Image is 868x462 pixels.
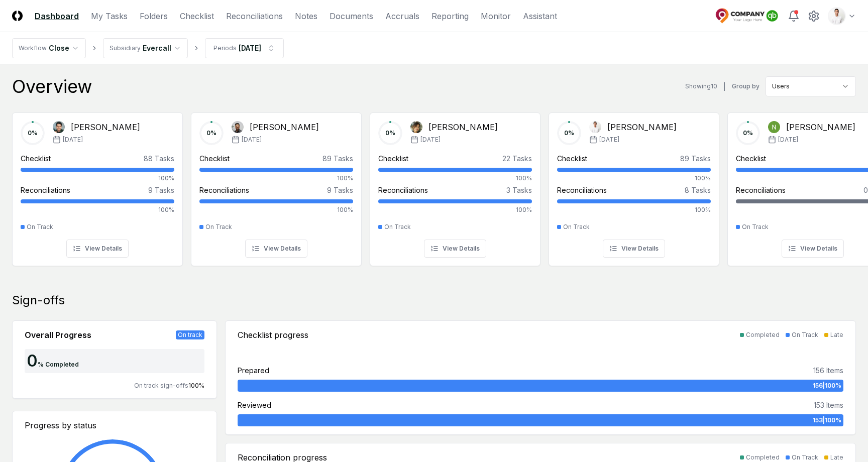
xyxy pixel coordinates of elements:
[12,76,92,96] div: Overview
[140,10,168,22] a: Folders
[205,38,284,58] button: Periods[DATE]
[715,8,780,24] img: CloseCore Demo logo
[768,121,780,133] img: Nayeli Acuña
[557,205,711,214] div: 100%
[19,44,47,53] div: Workflow
[12,38,284,58] nav: breadcrumb
[736,185,786,195] div: Reconciliations
[742,222,769,232] div: On Track
[205,222,232,232] div: On Track
[242,135,262,144] span: [DATE]
[21,205,174,214] div: 100%
[599,135,619,144] span: [DATE]
[378,153,408,164] div: Checklist
[27,222,53,232] div: On Track
[481,10,511,22] a: Monitor
[589,121,601,133] img: Jonas Reyes
[563,222,590,232] div: On Track
[322,153,353,164] div: 89 Tasks
[330,10,373,22] a: Documents
[813,365,843,376] div: 156 Items
[428,121,498,133] div: [PERSON_NAME]
[327,185,353,195] div: 9 Tasks
[226,10,283,22] a: Reconciliations
[420,135,441,144] span: [DATE]
[786,121,855,133] div: [PERSON_NAME]
[238,400,271,410] div: Reviewed
[199,205,353,214] div: 100%
[191,104,362,266] a: 0%Fausto Lucero[PERSON_NAME][DATE]Checklist89 Tasks100%Reconciliations9 Tasks100%On TrackView Det...
[813,416,841,425] span: 153 | 100 %
[557,185,607,195] div: Reconciliations
[685,185,711,195] div: 8 Tasks
[199,185,249,195] div: Reconciliations
[685,82,717,91] div: Showing 10
[385,10,419,22] a: Accruals
[199,153,230,164] div: Checklist
[431,10,469,22] a: Reporting
[384,222,411,232] div: On Track
[144,153,174,164] div: 88 Tasks
[238,365,269,376] div: Prepared
[295,10,317,22] a: Notes
[180,10,214,22] a: Checklist
[746,453,780,462] div: Completed
[148,185,174,195] div: 9 Tasks
[506,185,532,195] div: 3 Tasks
[502,153,532,164] div: 22 Tasks
[63,135,83,144] span: [DATE]
[378,174,532,183] div: 100%
[723,81,726,92] div: |
[424,240,486,258] button: View Details
[607,121,677,133] div: [PERSON_NAME]
[91,10,128,22] a: My Tasks
[239,43,261,53] div: [DATE]
[66,240,129,258] button: View Details
[549,104,719,266] a: 0%Jonas Reyes[PERSON_NAME][DATE]Checklist89 Tasks100%Reconciliations8 Tasks100%On TrackView Details
[792,453,818,462] div: On Track
[814,400,843,410] div: 153 Items
[213,44,237,53] div: Periods
[25,419,204,431] div: Progress by status
[378,205,532,214] div: 100%
[38,360,79,369] div: % Completed
[250,121,319,133] div: [PERSON_NAME]
[378,185,428,195] div: Reconciliations
[25,329,91,341] div: Overall Progress
[680,153,711,164] div: 89 Tasks
[523,10,557,22] a: Assistant
[12,104,183,266] a: 0%Arthur Cook[PERSON_NAME][DATE]Checklist88 Tasks100%Reconciliations9 Tasks100%On TrackView Details
[225,320,856,435] a: Checklist progressCompletedOn TrackLatePrepared156 Items156|100%Reviewed153 Items153|100%
[732,83,759,89] label: Group by
[778,135,798,144] span: [DATE]
[829,8,845,24] img: d09822cc-9b6d-4858-8d66-9570c114c672_b0bc35f1-fa8e-4ccc-bc23-b02c2d8c2b72.png
[792,330,818,339] div: On Track
[176,330,204,339] div: On track
[188,382,204,389] span: 100 %
[21,185,70,195] div: Reconciliations
[232,121,244,133] img: Fausto Lucero
[53,121,65,133] img: Arthur Cook
[199,174,353,183] div: 100%
[35,10,79,22] a: Dashboard
[603,240,665,258] button: View Details
[830,330,843,339] div: Late
[557,153,587,164] div: Checklist
[830,453,843,462] div: Late
[21,174,174,183] div: 100%
[238,329,308,341] div: Checklist progress
[736,153,766,164] div: Checklist
[110,44,141,53] div: Subsidiary
[245,240,307,258] button: View Details
[813,381,841,390] span: 156 | 100 %
[782,240,844,258] button: View Details
[71,121,140,133] div: [PERSON_NAME]
[12,292,856,308] div: Sign-offs
[557,174,711,183] div: 100%
[134,382,188,389] span: On track sign-offs
[410,121,422,133] img: Jane Liu
[12,11,23,21] img: Logo
[25,353,38,369] div: 0
[746,330,780,339] div: Completed
[21,153,51,164] div: Checklist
